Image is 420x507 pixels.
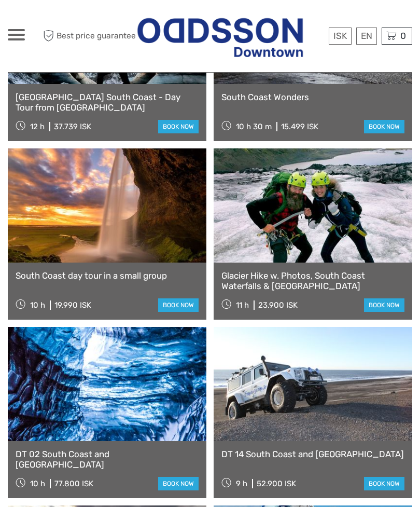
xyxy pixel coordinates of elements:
a: book now [158,477,199,490]
span: 10 h [30,300,45,310]
a: South Coast Wonders [221,92,404,102]
a: book now [158,298,199,312]
span: 10 h 30 m [236,122,272,131]
span: ISK [333,31,347,41]
span: 12 h [30,122,45,131]
div: 15.499 ISK [281,122,318,131]
a: Glacier Hike w. Photos, South Coast Waterfalls & [GEOGRAPHIC_DATA] [221,270,404,292]
a: DT 02 South Coast and [GEOGRAPHIC_DATA] [16,449,199,470]
div: EN [356,28,377,45]
div: 77.800 ISK [54,479,93,488]
span: 10 h [30,479,45,488]
div: 37.739 ISK [54,122,91,131]
span: 11 h [236,300,249,310]
span: 9 h [236,479,247,488]
span: Best price guarantee [40,28,136,45]
span: 0 [399,31,408,41]
div: 23.900 ISK [258,300,298,310]
div: 19.990 ISK [54,300,91,310]
a: book now [364,298,404,312]
a: South Coast day tour in a small group [16,270,199,281]
a: book now [364,120,404,133]
img: Reykjavik Residence [136,10,305,62]
a: DT 14 South Coast and [GEOGRAPHIC_DATA] [221,449,404,459]
a: [GEOGRAPHIC_DATA] South Coast - Day Tour from [GEOGRAPHIC_DATA] [16,92,199,113]
a: book now [364,477,404,490]
p: We're away right now. Please check back later! [15,18,117,26]
div: 52.900 ISK [257,479,296,488]
button: Open LiveChat chat widget [119,16,132,29]
a: book now [158,120,199,133]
